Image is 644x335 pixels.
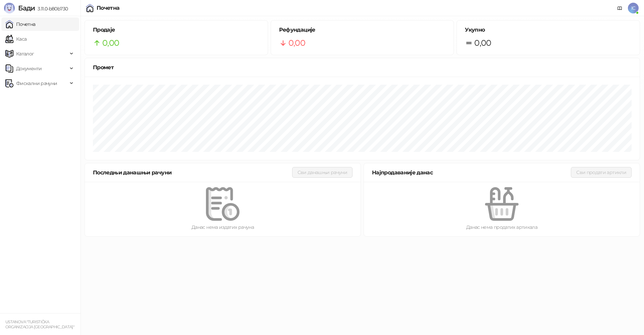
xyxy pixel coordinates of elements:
[35,6,68,12] span: 3.11.0-b80b730
[96,223,350,231] div: Данас нема издатих рачуна
[18,4,35,12] span: Бади
[375,223,629,231] div: Данас нема продатих артикала
[465,26,632,34] h5: Укупно
[372,168,571,177] div: Најпродаваније данас
[93,63,632,72] div: Промет
[5,17,36,31] a: Почетна
[16,47,34,60] span: Каталог
[292,167,353,178] button: Сви данашњи рачуни
[16,62,42,75] span: Документи
[16,77,57,90] span: Фискални рачуни
[5,320,74,329] small: USTANOVA "TURISTIČKA ORGANIZACIJA [GEOGRAPHIC_DATA]"
[5,32,26,46] a: Каса
[279,26,446,34] h5: Рефундације
[571,167,632,178] button: Сви продати артикли
[93,26,260,34] h5: Продаје
[97,5,120,11] div: Почетна
[4,3,15,13] img: Logo
[474,37,491,49] span: 0,00
[614,3,625,13] a: Документација
[628,3,639,13] span: IC
[288,37,305,49] span: 0,00
[93,168,292,177] div: Последњи данашњи рачуни
[102,37,119,49] span: 0,00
